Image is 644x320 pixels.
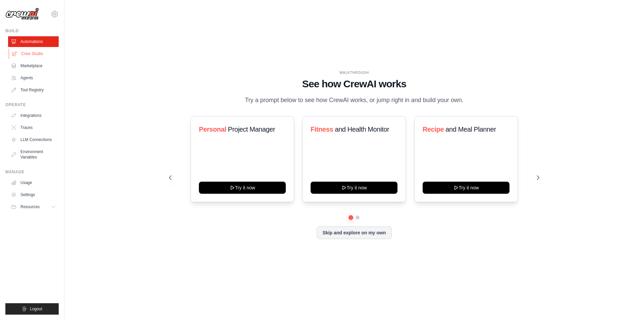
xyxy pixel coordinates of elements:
[5,169,59,175] div: Manage
[5,303,59,315] button: Logout
[335,126,389,133] span: and Health Monitor
[228,126,275,133] span: Project Manager
[20,204,40,210] span: Resources
[8,177,59,188] a: Usage
[8,85,59,95] a: Tool Registry
[317,226,391,239] button: Skip and explore on my own
[199,126,226,133] span: Personal
[311,126,333,133] span: Fitness
[8,36,59,47] a: Automations
[8,73,59,83] a: Agents
[8,134,59,145] a: LLM Connections
[423,126,444,133] span: Recipe
[423,182,509,194] button: Try it now
[169,70,539,75] div: WALKTHROUGH
[8,201,59,212] button: Resources
[9,48,59,59] a: Crew Studio
[8,122,59,133] a: Traces
[169,78,539,90] h1: See how CrewAI works
[30,306,42,312] span: Logout
[5,8,39,20] img: Logo
[8,110,59,121] a: Integrations
[445,126,496,133] span: and Meal Planner
[5,102,59,107] div: Operate
[241,95,467,105] p: Try a prompt below to see how CrewAI works, or jump right in and build your own.
[8,189,59,200] a: Settings
[5,28,59,34] div: Build
[8,60,59,71] a: Marketplace
[311,182,397,194] button: Try it now
[199,182,286,194] button: Try it now
[8,146,59,163] a: Environment Variables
